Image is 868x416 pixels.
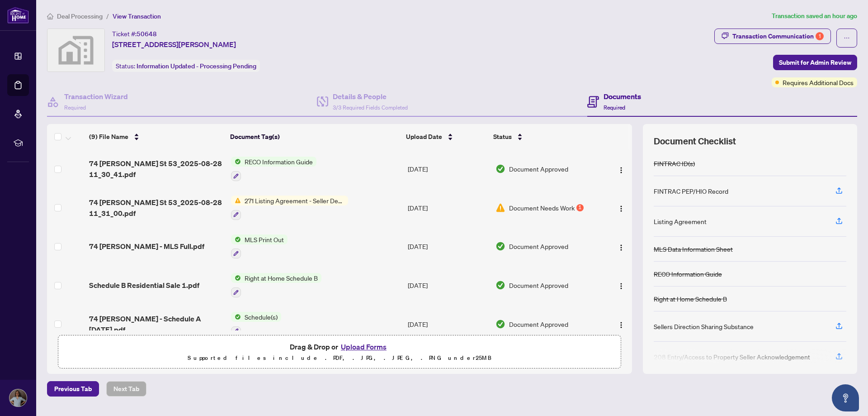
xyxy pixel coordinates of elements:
[231,273,321,297] button: Status IconRight at Home Schedule B
[732,29,824,43] div: Transaction Communication
[406,132,442,142] span: Upload Date
[779,55,851,70] span: Submit for Admin Review
[7,7,29,24] img: logo
[241,273,321,283] span: Right at Home Schedule B
[576,204,584,211] div: 1
[112,60,260,72] div: Status:
[64,353,615,363] p: Supported files include .PDF, .JPG, .JPEG, .PNG under 25 MB
[654,186,728,196] div: FINTRAC PEP/HIO Record
[231,312,241,322] img: Status Icon
[241,157,316,167] span: RECO Information Guide
[137,62,256,70] span: Information Updated - Processing Pending
[58,335,621,369] span: Drag & Drop orUpload FormsSupported files include .PDF, .JPG, .JPEG, .PNG under25MB
[89,132,128,142] span: (9) File Name
[618,321,625,329] img: Logo
[614,239,628,253] button: Logo
[64,104,86,111] span: Required
[654,216,707,226] div: Listing Agreement
[47,29,104,72] img: svg%3e
[57,12,103,20] span: Deal Processing
[832,384,859,411] button: Open asap
[618,282,625,290] img: Logo
[47,13,53,19] span: home
[404,149,492,188] td: [DATE]
[654,158,695,168] div: FINTRAC ID(s)
[89,280,199,291] span: Schedule B Residential Sale 1.pdf
[493,132,512,142] span: Status
[654,244,733,254] div: MLS Data Information Sheet
[113,12,161,20] span: View Transaction
[604,91,641,102] h4: Documents
[106,11,109,21] li: /
[772,11,857,21] article: Transaction saved an hour ago
[231,234,241,244] img: Status Icon
[404,266,492,305] td: [DATE]
[404,188,492,227] td: [DATE]
[64,91,128,102] h4: Transaction Wizard
[333,104,408,111] span: 3/3 Required Fields Completed
[226,124,403,149] th: Document Tag(s)
[290,341,389,353] span: Drag & Drop or
[338,341,389,353] button: Upload Forms
[112,39,236,50] span: [STREET_ADDRESS][PERSON_NAME]
[509,164,568,174] span: Document Approved
[509,280,568,290] span: Document Approved
[231,157,316,181] button: Status IconRECO Information Guide
[618,244,625,251] img: Logo
[783,77,854,87] span: Requires Additional Docs
[89,313,223,335] span: 74 [PERSON_NAME] - Schedule A [DATE].pdf
[241,196,348,206] span: 271 Listing Agreement - Seller Designated Representation Agreement Authority to Offer for Sale
[654,269,722,279] div: RECO Information Guide
[106,381,146,397] button: Next Tab
[404,227,492,266] td: [DATE]
[231,273,241,283] img: Status Icon
[333,91,408,102] h4: Details & People
[495,241,505,251] img: Document Status
[614,278,628,292] button: Logo
[402,124,490,149] th: Upload Date
[241,234,288,244] span: MLS Print Out
[654,135,736,148] span: Document Checklist
[614,201,628,215] button: Logo
[509,203,575,213] span: Document Needs Work
[618,205,625,212] img: Logo
[614,317,628,331] button: Logo
[231,157,241,167] img: Status Icon
[89,241,204,252] span: 74 [PERSON_NAME] - MLS Full.pdf
[654,321,754,331] div: Sellers Direction Sharing Substance
[714,29,831,44] button: Transaction Communication1
[231,234,288,259] button: Status IconMLS Print Out
[404,305,492,344] td: [DATE]
[495,319,505,329] img: Document Status
[89,197,223,219] span: 74 [PERSON_NAME] St 53_2025-08-28 11_31_00.pdf
[231,196,348,220] button: Status Icon271 Listing Agreement - Seller Designated Representation Agreement Authority to Offer ...
[618,167,625,174] img: Logo
[85,124,226,149] th: (9) File Name
[231,312,281,336] button: Status IconSchedule(s)
[654,294,727,304] div: Right at Home Schedule B
[495,203,505,213] img: Document Status
[231,196,241,206] img: Status Icon
[47,381,99,397] button: Previous Tab
[137,30,157,38] span: 50648
[490,124,599,149] th: Status
[495,280,505,290] img: Document Status
[844,35,850,41] span: ellipsis
[241,312,281,322] span: Schedule(s)
[816,32,824,40] div: 1
[54,382,92,396] span: Previous Tab
[89,158,223,180] span: 74 [PERSON_NAME] St 53_2025-08-28 11_30_41.pdf
[614,162,628,176] button: Logo
[509,241,568,251] span: Document Approved
[9,389,27,406] img: Profile Icon
[509,319,568,329] span: Document Approved
[112,29,157,39] div: Ticket #:
[773,55,857,70] button: Submit for Admin Review
[604,104,625,111] span: Required
[495,164,505,174] img: Document Status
